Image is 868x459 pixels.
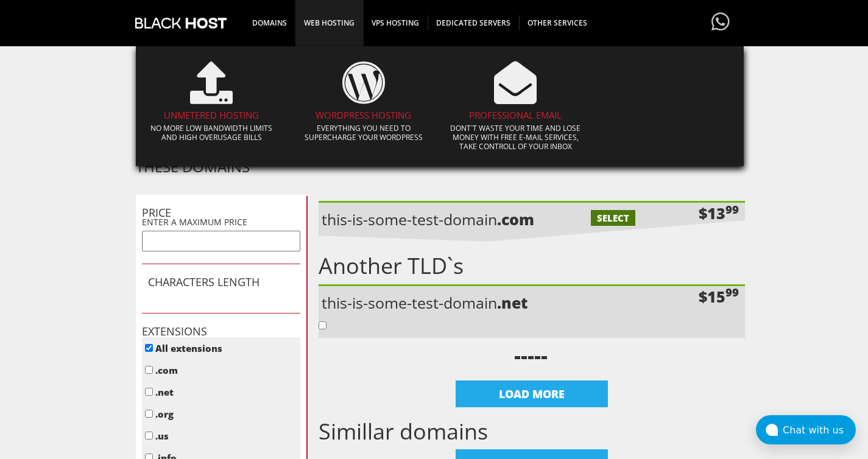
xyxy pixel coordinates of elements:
p: Dont`t waste your time and lose money with free e-mail services, take controll of your inbox [449,124,583,151]
p: ENTER A MAXIMUM PRICE [142,216,300,228]
h1: Another TLD`s [319,254,745,278]
a: Professional email Dont`t waste your time and lose money with free e-mail services, take controll... [443,52,589,160]
div: $15 [699,286,739,307]
label: .net [155,386,174,398]
span: DEDICATED SERVERS [428,15,520,30]
h4: UNMETERED HOSTING [145,110,279,121]
label: SELECT [591,210,635,226]
sup: 99 [725,284,739,300]
label: .com [155,364,178,376]
span: DOMAINS [244,15,296,30]
div: $13 [699,203,739,223]
h1: EXTENSIONS [142,326,300,338]
h4: Professional email [449,110,583,121]
span: WEB HOSTING [295,15,363,30]
sup: 99 [725,201,739,217]
div: Chat with us [783,424,856,436]
p: No more low bandwidth limits and high overusage bills [145,124,279,142]
b: .com [497,209,534,229]
p: this-is-some-test-domain [322,292,535,313]
b: .net [497,292,528,313]
h1: CHARACTERS LENGTH [148,276,294,289]
a: WORDPRESS HOSTING Everything you need to supercharge your Wordpress [291,52,437,151]
p: this-is-some-test-domain [322,209,535,229]
h1: Simillar domains [319,419,745,444]
h1: PRICE [142,207,300,219]
button: Chat with us [756,415,856,444]
span: VPS HOSTING [363,15,428,30]
label: .us [155,430,169,442]
label: All extensions [155,342,222,354]
p: Everything you need to supercharge your Wordpress [297,124,431,142]
a: UNMETERED HOSTING No more low bandwidth limits and high overusage bills [139,52,285,151]
label: .org [155,408,174,420]
span: OTHER SERVICES [519,15,596,30]
h4: WORDPRESS HOSTING [297,110,431,121]
div: LOAD MORE [456,380,608,407]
